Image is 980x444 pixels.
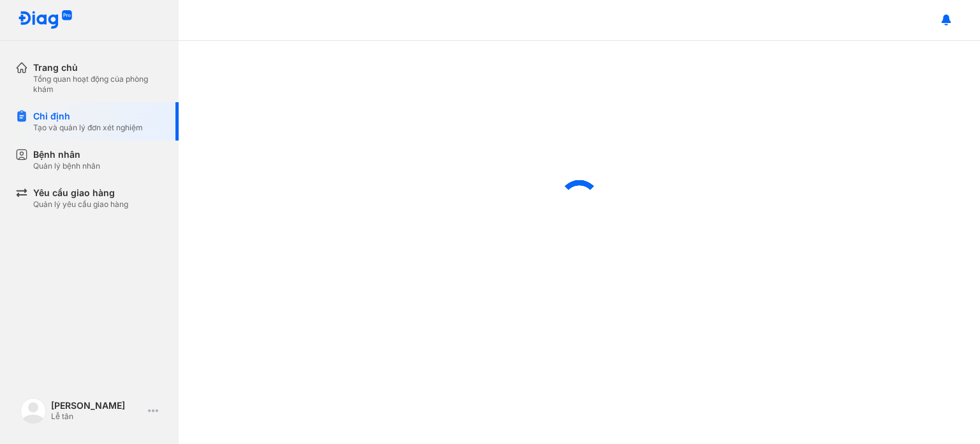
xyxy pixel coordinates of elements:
div: Yêu cầu giao hàng [33,187,128,199]
div: Quản lý yêu cầu giao hàng [33,199,128,210]
div: Quản lý bệnh nhân [33,161,100,171]
img: logo [20,398,46,424]
img: logo [18,10,73,30]
div: Tạo và quản lý đơn xét nghiệm [33,123,143,133]
div: Trang chủ [33,61,163,74]
div: Chỉ định [33,110,143,123]
div: Bệnh nhân [33,148,100,161]
div: [PERSON_NAME] [51,400,143,411]
div: Lễ tân [51,411,143,422]
div: Tổng quan hoạt động của phòng khám [33,74,163,95]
